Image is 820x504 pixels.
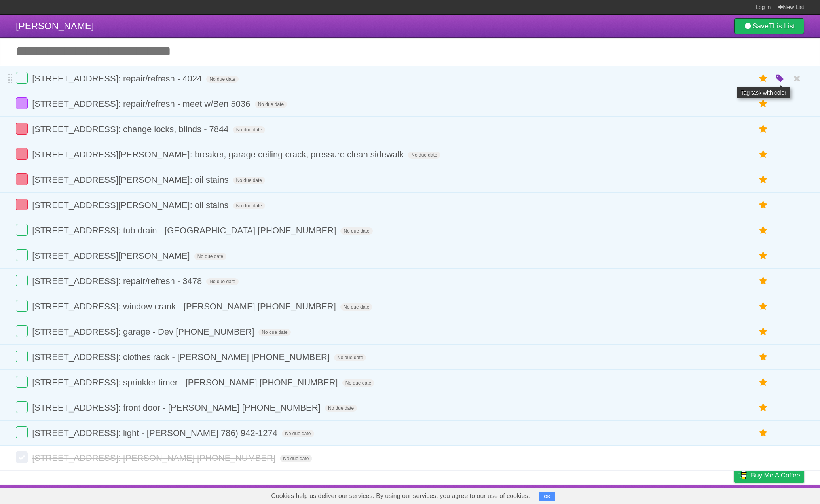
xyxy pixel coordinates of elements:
label: Done [16,451,28,463]
a: Developers [655,487,687,502]
label: Done [16,376,28,388]
span: [PERSON_NAME] [16,21,94,31]
a: Buy me a coffee [734,468,804,483]
label: Star task [756,351,771,364]
span: No due date [408,152,440,159]
span: No due date [342,379,374,387]
span: No due date [233,177,265,184]
button: OK [539,492,555,501]
span: [STREET_ADDRESS]: sprinkler timer - [PERSON_NAME] [PHONE_NUMBER] [32,377,340,387]
span: [STREET_ADDRESS][PERSON_NAME]: oil stains [32,200,230,210]
a: Terms [697,487,714,502]
label: Star task [756,401,771,414]
label: Star task [756,325,771,338]
span: No due date [206,278,238,285]
label: Done [16,401,28,413]
span: No due date [280,455,312,462]
span: No due date [255,101,287,108]
a: SaveThis List [734,18,804,34]
span: [STREET_ADDRESS]: repair/refresh - 3478 [32,276,204,286]
label: Star task [756,173,771,186]
span: [STREET_ADDRESS]: tub drain - [GEOGRAPHIC_DATA] [PHONE_NUMBER] [32,225,338,235]
a: Suggest a feature [754,487,804,502]
a: About [629,487,645,502]
span: No due date [282,430,314,437]
span: [STREET_ADDRESS]: front door - [PERSON_NAME] [PHONE_NUMBER] [32,403,323,413]
label: Star task [756,376,771,389]
label: Done [16,426,28,438]
label: Done [16,275,28,286]
label: Done [16,249,28,261]
label: Done [16,199,28,210]
span: [STREET_ADDRESS]: window crank - [PERSON_NAME] [PHONE_NUMBER] [32,301,338,311]
label: Done [16,72,28,84]
label: Star task [756,72,771,85]
label: Done [16,123,28,135]
span: No due date [340,227,372,235]
span: No due date [340,303,372,311]
label: Done [16,325,28,337]
span: [STREET_ADDRESS]: garage - Dev [PHONE_NUMBER] [32,327,256,337]
b: This List [769,22,795,30]
span: Buy me a coffee [751,468,800,482]
span: [STREET_ADDRESS]: repair/refresh - meet w/Ben 5036 [32,99,252,109]
span: [STREET_ADDRESS]: change locks, blinds - 7844 [32,124,230,134]
span: [STREET_ADDRESS][PERSON_NAME] [32,251,192,261]
span: [STREET_ADDRESS]: clothes rack - [PERSON_NAME] [PHONE_NUMBER] [32,352,332,362]
label: Done [16,148,28,160]
span: No due date [334,354,366,361]
span: [STREET_ADDRESS]: light - [PERSON_NAME] 786) 942-1274 [32,428,279,438]
span: No due date [194,253,226,260]
span: [STREET_ADDRESS]: repair/refresh - 4024 [32,74,204,83]
label: Done [16,300,28,312]
span: No due date [233,202,265,209]
span: No due date [233,126,265,133]
label: Star task [756,224,771,237]
span: [STREET_ADDRESS]: [PERSON_NAME] [PHONE_NUMBER] [32,453,277,463]
label: Star task [756,199,771,212]
label: Done [16,224,28,236]
label: Done [16,351,28,362]
label: Star task [756,249,771,262]
label: Star task [756,426,771,440]
span: [STREET_ADDRESS][PERSON_NAME]: oil stains [32,175,230,185]
a: Privacy [724,487,744,502]
label: Star task [756,275,771,288]
span: No due date [206,76,238,83]
label: Star task [756,123,771,136]
label: Done [16,97,28,109]
span: Cookies help us deliver our services. By using our services, you agree to our use of cookies. [263,488,538,504]
label: Star task [756,97,771,110]
img: Buy me a coffee [738,468,749,482]
label: Done [16,173,28,185]
label: Star task [756,148,771,161]
label: Star task [756,300,771,313]
span: No due date [325,405,357,412]
span: [STREET_ADDRESS][PERSON_NAME]: breaker, garage ceiling crack, pressure clean sidewalk [32,150,406,159]
span: No due date [258,329,290,336]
